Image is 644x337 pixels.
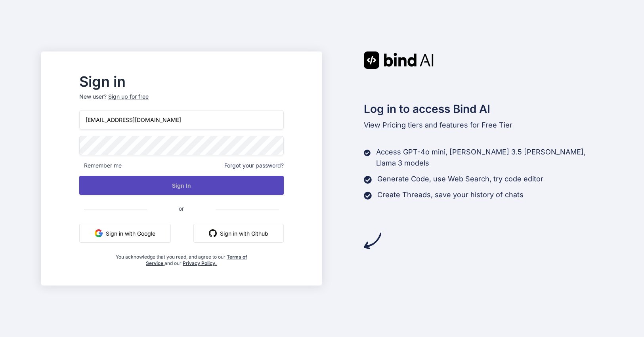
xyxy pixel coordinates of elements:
img: arrow [364,232,381,249]
p: Access GPT-4o mini, [PERSON_NAME] 3.5 [PERSON_NAME], Llama 3 models [376,147,603,169]
span: Remember me [79,162,122,169]
button: Sign in with Google [79,224,171,243]
a: Privacy Policy. [183,260,217,266]
p: Generate Code, use Web Search, try code editor [377,173,543,185]
p: New user? [79,93,283,110]
img: google [95,229,103,237]
h2: Sign in [79,75,283,88]
span: View Pricing [364,121,406,129]
h2: Log in to access Bind AI [364,101,603,117]
img: github [209,229,217,237]
p: tiers and features for Free Tier [364,120,603,131]
div: You acknowledge that you read, and agree to our and our [113,249,250,267]
img: Bind AI logo [364,51,434,69]
button: Sign in with Github [193,224,284,243]
div: Sign up for free [108,93,149,101]
p: Create Threads, save your history of chats [377,189,524,200]
span: Forgot your password? [224,162,284,169]
a: Terms of Service [146,254,247,266]
input: Login or Email [79,110,283,129]
span: or [147,199,216,218]
button: Sign In [79,176,283,195]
